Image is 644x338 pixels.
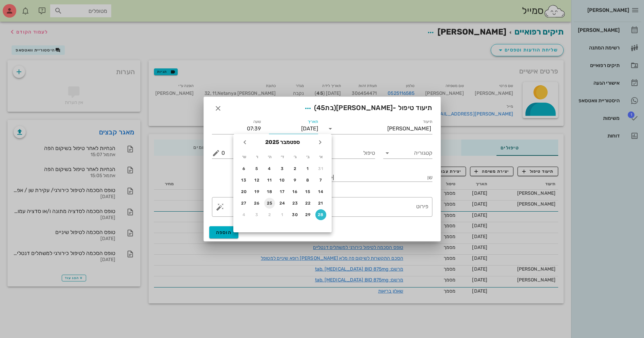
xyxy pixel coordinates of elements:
[276,151,289,163] th: ד׳
[239,201,250,206] div: 27
[314,136,326,148] button: חודש שעבר
[315,189,326,194] div: 14
[326,123,432,134] div: תיעוד[PERSON_NAME]
[277,212,288,217] div: 1
[264,175,275,186] button: 11
[423,119,432,124] label: תיעוד
[264,163,275,174] button: 4
[290,212,301,217] div: 30
[307,119,318,124] label: תאריך
[315,178,326,183] div: 7
[289,151,301,163] th: ג׳
[315,201,326,206] div: 21
[290,186,301,197] button: 16
[315,212,326,217] div: 28
[252,186,262,197] button: 19
[264,201,275,206] div: 25
[277,175,288,186] button: 10
[277,166,288,171] div: 3
[387,126,431,132] div: [PERSON_NAME]
[290,209,301,220] button: 30
[303,186,313,197] button: 15
[216,230,232,235] span: הוספה
[315,166,326,171] div: 31
[277,186,288,197] button: 17
[239,163,250,174] button: 6
[252,175,262,186] button: 12
[277,209,288,220] button: 1
[302,151,314,163] th: ב׳
[290,189,301,194] div: 16
[264,178,275,183] div: 11
[303,178,313,183] div: 8
[315,186,326,197] button: 14
[239,136,251,148] button: חודש הבא
[252,198,262,209] button: 26
[303,166,313,171] div: 1
[252,189,262,194] div: 19
[316,104,325,112] span: 45
[290,166,301,171] div: 2
[238,151,250,163] th: ש׳
[277,189,288,194] div: 17
[303,212,313,217] div: 29
[251,151,263,163] th: ו׳
[303,209,313,220] button: 29
[336,104,393,112] span: [PERSON_NAME]
[315,151,327,163] th: א׳
[239,186,250,197] button: 20
[264,166,275,171] div: 4
[315,209,326,220] button: 28
[290,163,301,174] button: 2
[264,186,275,197] button: 18
[290,198,301,209] button: 23
[315,198,326,209] button: 21
[315,163,326,174] button: 31
[303,201,313,206] div: 22
[239,189,250,194] div: 20
[252,212,262,217] div: 3
[264,151,276,163] th: ה׳
[315,175,326,186] button: 7
[252,209,262,220] button: 3
[239,212,250,217] div: 4
[212,149,220,157] button: מחיר ₪ appended action
[303,163,313,174] button: 1
[303,198,313,209] button: 22
[264,212,275,217] div: 2
[239,198,250,209] button: 27
[262,135,303,149] button: ספטמבר 2025
[264,209,275,220] button: 2
[252,166,262,171] div: 5
[303,175,313,186] button: 8
[277,201,288,206] div: 24
[252,163,262,174] button: 5
[252,178,262,183] div: 12
[209,226,239,238] button: הוספה
[290,201,301,206] div: 23
[239,178,250,183] div: 13
[302,102,432,114] span: תיעוד טיפול -
[239,209,250,220] button: 4
[314,104,336,112] span: (בת )
[303,189,313,194] div: 15
[264,189,275,194] div: 18
[253,119,261,124] label: שעה
[239,166,250,171] div: 6
[252,201,262,206] div: 26
[264,198,275,209] button: 25
[277,163,288,174] button: 3
[290,175,301,186] button: 9
[290,178,301,183] div: 9
[239,175,250,186] button: 13
[277,198,288,209] button: 24
[277,178,288,183] div: 10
